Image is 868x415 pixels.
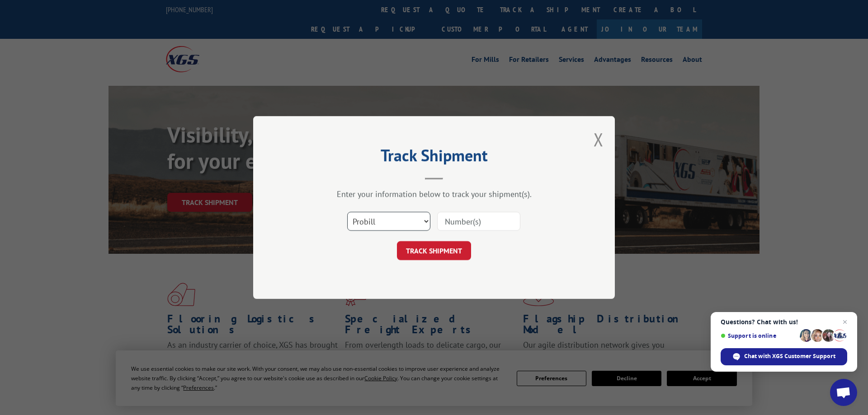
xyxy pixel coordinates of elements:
[721,318,847,326] span: Questions? Chat with us!
[437,212,520,231] input: Number(s)
[840,317,850,327] span: Close chat
[397,241,471,260] button: TRACK SHIPMENT
[594,127,604,151] button: Close modal
[298,149,570,166] h2: Track Shipment
[298,189,570,199] div: Enter your information below to track your shipment(s).
[721,332,797,339] span: Support is online
[721,348,847,365] div: Chat with XGS Customer Support
[830,379,857,406] div: Open chat
[744,352,835,360] span: Chat with XGS Customer Support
